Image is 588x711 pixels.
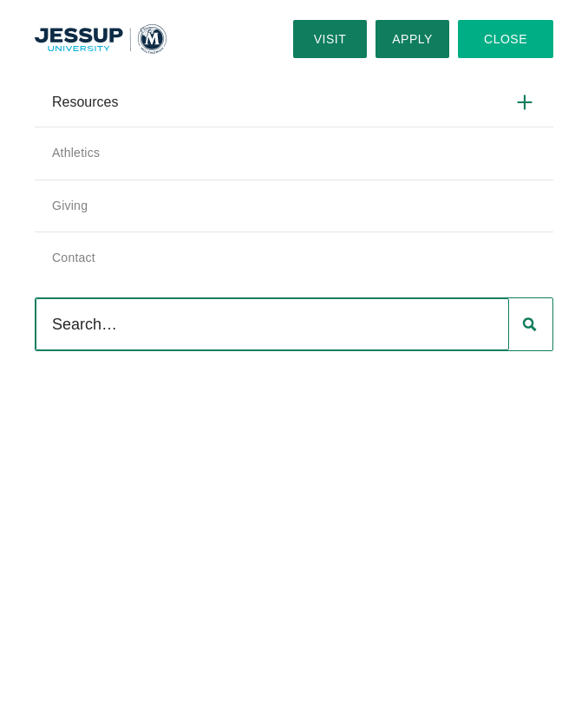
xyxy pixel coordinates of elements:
[35,232,553,284] a: Contact
[458,20,553,58] button: Close
[35,24,167,54] a: Home
[36,298,509,350] input: Search
[293,20,367,58] a: Visit
[35,24,167,54] img: Multnomah University Logo
[376,20,449,58] a: Apply
[35,127,553,179] a: Athletics
[35,179,553,232] a: Giving
[52,94,118,111] span: Resources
